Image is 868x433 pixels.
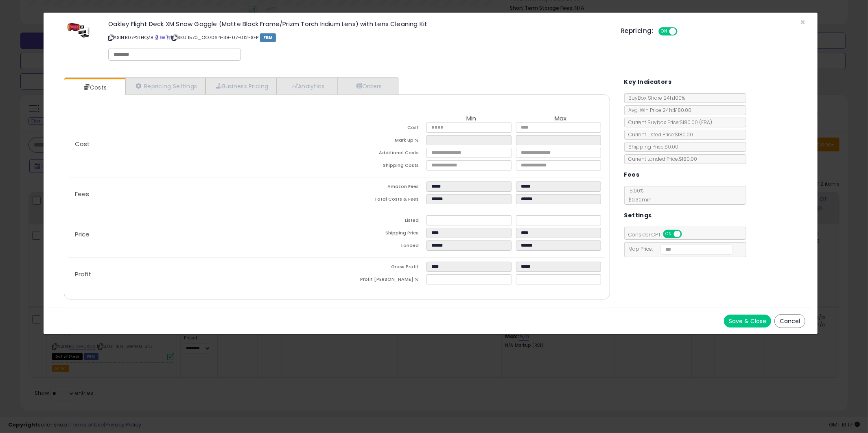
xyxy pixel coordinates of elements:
a: All offer listings [160,34,165,41]
p: Fees [68,191,337,197]
td: Total Costs & Fees [337,194,426,207]
span: ON [664,231,674,238]
a: Analytics [277,78,338,94]
a: BuyBox page [155,34,159,41]
span: Consider CPT: [625,231,693,238]
p: ASIN: B07P21HQZB | SKU: 1570_OO7064-39-07-012-SFP [108,31,609,44]
td: Amazon Fees [337,182,426,194]
a: Orders [338,78,398,94]
h5: Fees [624,170,640,180]
span: Current Landed Price: $180.00 [625,155,697,162]
span: Map Price: [625,245,733,252]
span: × [800,16,805,28]
td: Landed [337,241,426,253]
span: Current Buybox Price: [625,119,713,126]
span: OFF [680,231,693,238]
td: Additional Costs [337,148,426,160]
span: ON [659,28,669,35]
span: Shipping Price: $0.00 [625,143,679,150]
button: Cancel [774,314,805,328]
button: Save & Close [724,315,771,328]
td: Mark up % [337,135,426,148]
p: Profit [68,271,337,278]
span: OFF [676,28,689,35]
td: Listed [337,215,426,228]
h5: Settings [624,210,652,221]
td: Profit [PERSON_NAME] % [337,274,426,287]
td: Shipping Costs [337,160,426,173]
p: Price [68,231,337,238]
span: $180.00 [680,119,713,126]
a: Your listing only [166,34,171,41]
p: Cost [68,141,337,147]
span: Avg. Win Price 24h: $180.00 [625,107,692,114]
h5: Repricing: [621,28,654,34]
span: FBM [260,33,276,42]
span: Current Listed Price: $180.00 [625,131,693,138]
a: Costs [64,79,125,96]
th: Min [426,115,516,122]
h5: Key Indicators [624,77,672,87]
td: Shipping Price [337,228,426,241]
a: Repricing Settings [125,78,206,94]
img: 41EG7I3mNpL._SL60_.jpg [67,21,91,38]
h3: Oakley Flight Deck XM Snow Goggle (Matte Black Frame/Prizm Torch Iridium Lens) with Lens Cleaning... [108,21,609,27]
th: Max [516,115,606,122]
span: ( FBA ) [700,119,713,126]
a: Business Pricing [206,78,277,94]
span: BuyBox Share 24h: 100% [625,94,685,101]
span: 15.00 % [625,187,652,203]
span: $0.30 min [625,196,652,203]
td: Cost [337,122,426,135]
td: Gross Profit [337,262,426,274]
